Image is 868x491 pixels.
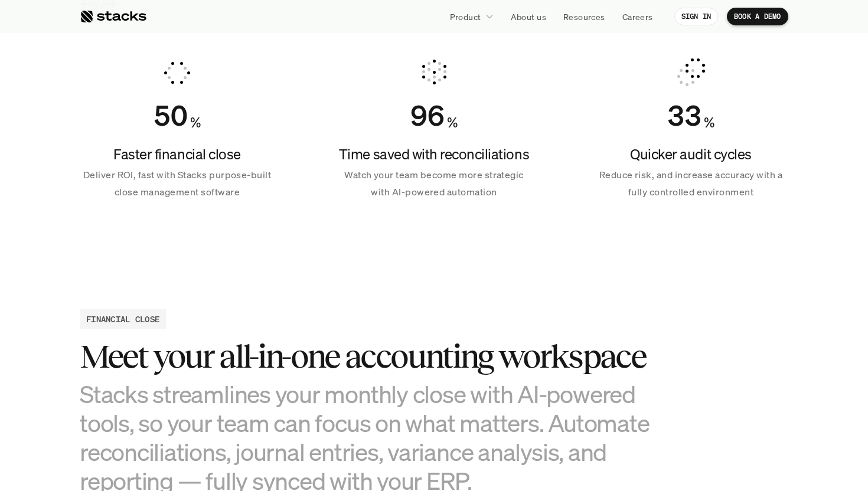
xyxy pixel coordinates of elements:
p: Watch your team become more strategic with AI-powered automation [337,166,531,201]
a: Careers [615,6,660,27]
p: Careers [622,11,653,23]
p: Reduce risk, and increase accuracy with a fully controlled environment [593,166,788,201]
p: SIGN IN [681,12,712,21]
h4: Faster financial close [80,145,275,165]
a: Privacy Policy [139,273,191,281]
h3: Meet your all-in-one accounting workspace [80,338,670,375]
a: About us [504,6,553,27]
h4: % [190,113,201,133]
a: BOOK A DEMO [727,8,788,25]
p: Resources [563,11,605,23]
h4: Quicker audit cycles [593,145,788,165]
h2: FINANCIAL CLOSE [86,313,159,325]
div: Counter ends at 33 [667,99,701,133]
h4: % [704,113,714,133]
p: BOOK A DEMO [734,12,781,21]
p: Deliver ROI, fast with Stacks purpose-built close management software [80,166,275,201]
a: SIGN IN [674,8,719,25]
a: Resources [556,6,612,27]
p: Product [450,11,481,23]
div: Counter ends at 50 [154,99,188,133]
h4: Time saved with reconciliations [337,145,531,165]
p: About us [511,11,546,23]
h4: % [447,113,458,133]
div: Counter ends at 96 [410,99,445,133]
